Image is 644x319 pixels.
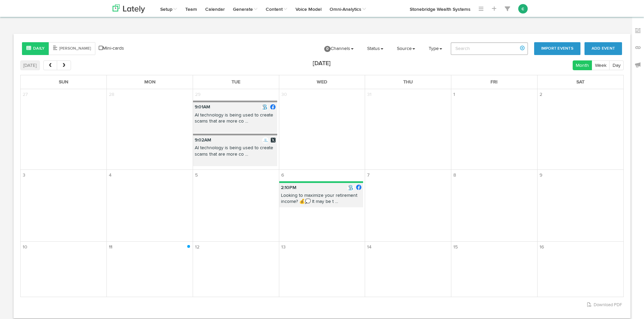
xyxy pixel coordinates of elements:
[193,170,200,181] span: 5
[107,89,116,100] span: 28
[317,80,327,84] span: Wed
[22,42,49,55] button: Daily
[635,61,641,68] img: announcements_off.svg
[21,89,30,100] span: 27
[587,303,622,307] a: Download PDF
[518,4,528,14] button: c
[538,89,544,100] span: 2
[365,170,372,181] span: 7
[57,60,71,70] button: next
[193,89,202,100] span: 29
[609,60,624,70] button: Day
[59,80,68,84] span: Sun
[262,137,269,144] img: WkcoWMxi_normal.jpg
[279,192,363,207] p: Looking to maximize your retirement income? 💰💭 It may be t ...
[451,42,528,55] input: Search
[144,80,156,84] span: Mon
[601,299,637,316] iframe: Opens a widget where you can find more information
[113,4,145,13] img: logo_lately_bg_light.svg
[491,80,498,84] span: Fri
[538,170,544,181] span: 9
[195,105,210,109] b: 9:01AM
[534,42,580,55] button: Import Events
[22,42,95,55] div: Style
[365,89,374,100] span: 31
[362,40,388,57] a: Status
[451,89,457,100] span: 1
[347,185,354,191] img: picture
[232,80,240,84] span: Tue
[365,242,374,252] span: 14
[424,40,447,57] a: Type
[451,242,460,252] span: 15
[107,242,114,252] span: 11
[20,60,40,70] button: [DATE]
[279,170,286,181] span: 6
[195,138,211,142] b: 9:02AM
[49,42,95,55] button: [PERSON_NAME]
[585,42,622,55] button: Add Event
[635,27,641,34] img: keywords_off.svg
[392,40,420,57] a: Source
[313,60,331,67] h2: [DATE]
[592,60,610,70] button: Week
[43,60,57,70] button: prev
[193,242,201,252] span: 12
[21,242,29,252] span: 10
[193,112,277,127] p: AI technology is being used to create scams that are more co ...
[281,185,296,190] b: 2:10PM
[193,145,277,160] p: AI technology is being used to create scams that are more co ...
[451,170,458,181] span: 8
[99,45,124,52] a: Mini-cards
[21,170,27,181] span: 3
[324,46,331,52] span: 0
[261,104,268,111] img: picture
[538,242,546,252] span: 16
[403,80,413,84] span: Thu
[576,80,585,84] span: Sat
[319,40,359,57] a: 0Channels
[635,44,641,51] img: links_off.svg
[573,60,592,70] button: Month
[107,170,114,181] span: 4
[279,89,289,100] span: 30
[279,242,288,252] span: 13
